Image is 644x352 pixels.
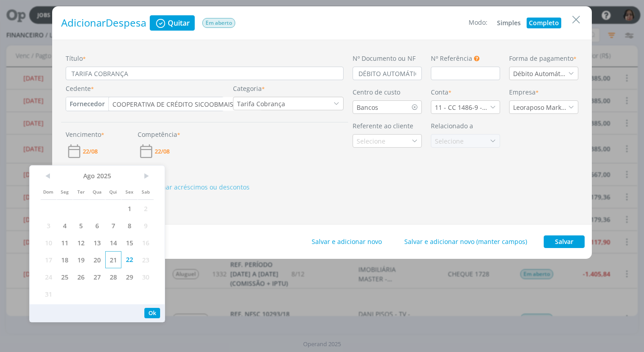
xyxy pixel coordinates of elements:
[105,268,121,285] span: 28
[202,18,236,28] button: Em aberto
[105,251,121,268] span: 21
[357,136,387,146] div: Selecione
[66,54,86,63] label: Título
[121,217,138,234] span: 8
[435,136,465,146] div: Selecione
[73,217,89,234] span: 5
[155,149,170,154] span: 22/08
[509,87,539,97] label: Empresa
[105,234,121,251] span: 14
[121,268,138,285] span: 29
[73,234,89,251] span: 12
[510,69,568,78] div: Débito Automático
[106,16,146,30] span: Despesa
[61,17,146,29] h1: Adicionar
[73,183,89,200] span: Ter
[431,87,452,97] label: Conta
[73,251,89,268] span: 19
[353,121,413,131] label: Referente ao cliente
[121,200,138,217] span: 1
[73,268,89,285] span: 26
[105,217,121,234] span: 7
[138,268,154,285] span: 30
[431,54,472,63] label: Nº Referência
[89,268,105,285] span: 27
[109,99,252,109] div: COOPERATIVA DE CRÉDITO SICOOBMAIS LTDA
[469,18,487,28] div: Modo:
[353,54,416,63] label: Nº Documento ou NF
[138,183,154,200] span: Sab
[431,121,473,131] label: Relacionado a
[57,183,73,200] span: Seg
[138,200,154,217] span: 2
[66,130,104,139] label: Vencimento
[89,217,105,234] span: 6
[233,84,265,93] label: Categoria
[431,103,490,112] div: 11 - CC 1486-9 - SICOOB
[57,234,73,251] span: 11
[40,251,57,268] span: 17
[89,234,105,251] span: 13
[237,99,287,108] div: Tarifa Cobrança
[202,18,235,28] span: Em aberto
[168,19,190,27] span: Quitar
[40,285,57,302] span: 31
[83,149,98,154] span: 22/08
[144,308,160,318] button: Ok
[105,183,121,200] span: Qui
[431,136,465,146] div: Selecione
[527,18,561,28] button: Completo
[121,234,138,251] span: 15
[57,251,73,268] span: 18
[66,97,108,111] button: Fornecedor
[544,235,585,248] button: Salvar
[57,217,73,234] span: 4
[57,169,138,183] span: Ago 2025
[510,103,568,112] div: Leoraposo Marketing Ltda.
[52,6,592,259] div: dialog
[66,84,94,93] label: Cedente
[513,103,568,112] div: Leoraposo Marketing Ltda.
[150,15,195,31] button: Quitar
[353,136,387,146] div: Selecione
[57,268,73,285] span: 25
[40,234,57,251] span: 10
[40,217,57,234] span: 3
[353,87,400,97] label: Centro de custo
[112,99,252,109] div: COOPERATIVA DE CRÉDITO SICOOBMAIS LTDA
[138,130,180,139] label: Competência
[435,103,490,112] div: 11 - CC 1486-9 - [GEOGRAPHIC_DATA]
[89,251,105,268] span: 20
[306,235,388,248] button: Salvar e adicionar novo
[569,12,583,27] button: Close
[138,217,154,234] span: 9
[89,183,105,200] span: Qua
[121,251,138,268] span: 22
[138,251,154,268] span: 23
[353,103,380,112] div: Bancos
[495,18,523,28] button: Simples
[513,69,568,78] div: Débito Automático
[509,54,577,63] label: Forma de pagamento
[40,268,57,285] span: 24
[40,183,57,200] span: Dom
[357,103,380,112] div: Bancos
[138,169,154,183] span: >
[40,169,57,183] span: <
[121,183,138,200] span: Sex
[398,235,533,248] button: Salvar e adicionar novo (manter campos)
[233,99,287,108] div: Tarifa Cobrança
[138,234,154,251] span: 16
